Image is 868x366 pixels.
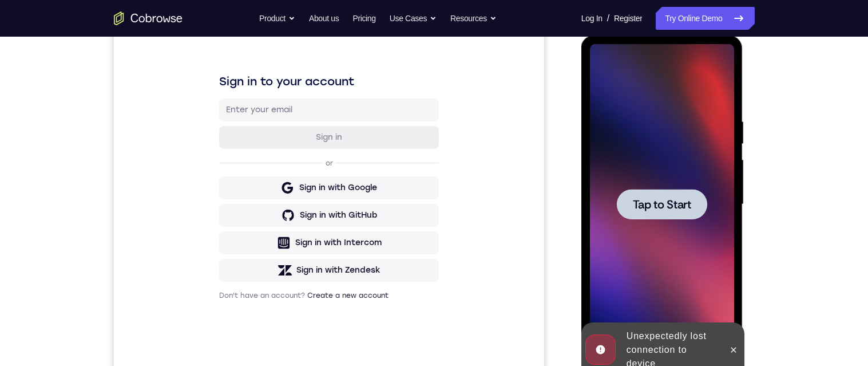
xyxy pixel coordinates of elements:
p: or [209,164,221,173]
a: Try Online Demo [656,7,754,30]
button: Tap to Start [35,154,126,184]
button: Sign in with Intercom [105,237,325,259]
a: Create a new account [193,297,275,305]
a: About us [309,7,339,30]
button: Resources [450,7,497,30]
span: / [607,11,609,25]
a: Register [614,7,642,30]
p: Don't have an account? [105,296,325,305]
button: Product [259,7,295,30]
a: Go to the home page [114,11,183,25]
div: Sign in with Google [185,187,263,199]
div: Sign in with Zendesk [183,270,267,281]
div: Unexpectedly lost connection to device [41,289,141,340]
div: Sign in with Intercom [181,242,268,254]
button: Sign in with Zendesk [105,264,325,287]
button: Sign in with Google [105,182,325,204]
a: Log In [581,7,603,30]
button: Use Cases [390,7,437,30]
a: Pricing [352,7,375,30]
div: Sign in with GitHub [186,215,263,226]
span: Tap to Start [51,163,110,175]
button: Sign in with GitHub [105,209,325,232]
